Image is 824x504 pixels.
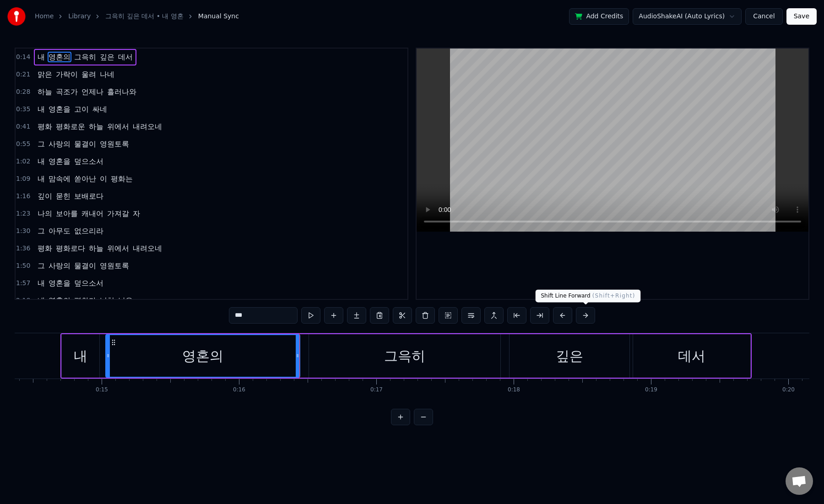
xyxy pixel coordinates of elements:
[92,104,108,114] span: 싸네
[37,104,46,114] span: 내
[786,8,817,25] button: Save
[106,208,130,219] span: 가져갈
[55,208,79,219] span: 보아를
[16,192,30,201] span: 1:16
[110,173,134,184] span: 평화는
[99,52,115,62] span: 깊은
[88,243,104,254] span: 하늘
[48,295,71,306] span: 영혼의
[48,278,71,288] span: 영혼을
[81,208,104,219] span: 캐내어
[73,173,97,184] span: 쏟아난
[73,191,104,201] span: 보배로다
[106,243,130,254] span: 위에서
[370,386,383,394] div: 0:17
[105,12,184,21] a: 그윽히 깊은 데서 • 내 영혼
[55,69,79,80] span: 가락이
[132,208,141,219] span: 자
[48,104,71,114] span: 영혼을
[16,174,30,184] span: 1:09
[35,12,54,21] a: Home
[37,226,46,236] span: 그
[16,296,30,305] span: 2:18
[106,121,130,132] span: 위에서
[55,191,71,201] span: 묻힌
[48,52,71,62] span: 영혼의
[7,7,26,26] img: youka
[73,260,97,271] span: 물결이
[16,157,30,166] span: 1:02
[99,295,115,306] span: 넘쳐
[73,156,104,167] span: 덮으소서
[37,208,53,219] span: 나의
[569,8,629,25] button: Add Credits
[37,52,46,62] span: 내
[556,346,583,366] div: 깊은
[117,295,134,306] span: 남은
[73,278,104,288] span: 덮으소서
[16,209,30,218] span: 1:23
[37,87,53,97] span: 하늘
[48,260,71,271] span: 사랑의
[55,243,86,254] span: 평화로다
[16,105,30,114] span: 0:35
[198,12,239,21] span: Manual Sync
[88,121,104,132] span: 하늘
[55,87,79,97] span: 곡조가
[645,386,657,394] div: 0:19
[37,278,46,288] span: 내
[37,243,53,254] span: 평화
[37,69,53,80] span: 맑은
[81,87,104,97] span: 언제나
[74,346,87,366] div: 내
[786,467,813,495] a: 채팅 열기
[16,227,30,236] span: 1:30
[48,156,71,167] span: 영혼을
[16,140,30,149] span: 0:55
[182,346,223,366] div: 영혼의
[37,173,46,184] span: 내
[132,243,163,254] span: 내려오네
[48,139,71,149] span: 사랑의
[99,173,108,184] span: 이
[117,52,134,62] span: 데서
[68,12,91,21] a: Library
[16,279,30,288] span: 1:57
[592,293,635,299] span: ( Shift+Right )
[96,386,108,394] div: 0:15
[37,156,46,167] span: 내
[48,173,71,184] span: 맘속에
[99,260,130,271] span: 영원토록
[73,295,97,306] span: 평화가
[508,386,520,394] div: 0:18
[37,260,46,271] span: 그
[233,386,245,394] div: 0:16
[37,295,46,306] span: 내
[678,346,705,366] div: 데서
[81,69,97,80] span: 울려
[37,139,46,149] span: 그
[16,261,30,271] span: 1:50
[48,226,71,236] span: 아무도
[384,346,425,366] div: 그윽히
[73,52,97,62] span: 그윽히
[745,8,782,25] button: Cancel
[37,121,53,132] span: 평화
[16,70,30,79] span: 0:21
[16,53,30,62] span: 0:14
[106,87,137,97] span: 흘러나와
[16,87,30,97] span: 0:28
[73,139,97,149] span: 물결이
[16,122,30,131] span: 0:41
[536,290,641,303] div: Shift Line Forward
[37,191,53,201] span: 깊이
[782,386,795,394] div: 0:20
[99,139,130,149] span: 영원토록
[99,69,115,80] span: 나네
[55,121,86,132] span: 평화로운
[73,104,90,114] span: 고이
[16,244,30,253] span: 1:36
[73,226,104,236] span: 없으리라
[132,121,163,132] span: 내려오네
[35,12,239,21] nav: breadcrumb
